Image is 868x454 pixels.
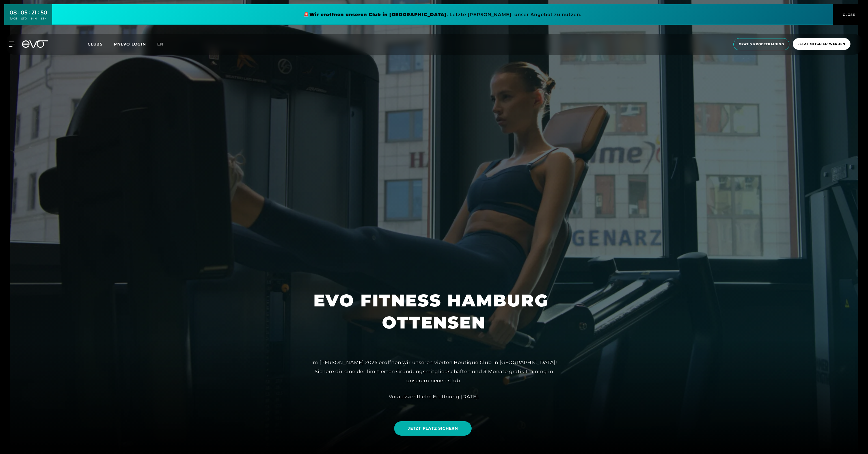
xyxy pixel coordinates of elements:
[88,41,114,47] a: Clubs
[10,17,17,21] div: TAGE
[40,17,47,21] div: SEK
[791,38,852,50] a: Jetzt Mitglied werden
[307,392,561,401] div: Voraussichtliche Eröffnung [DATE].
[157,42,163,47] span: en
[833,4,864,25] button: CLOSE
[21,8,27,17] div: 05
[21,17,27,21] div: STD
[408,425,458,431] span: JETZT PLATZ SICHERN
[38,9,39,24] div: :
[314,289,554,334] h1: EVO FITNESS HAMBURG OTTENSEN
[10,8,17,17] div: 08
[157,41,170,47] a: en
[732,38,791,50] a: Gratis Probetraining
[18,9,19,24] div: :
[841,12,855,17] span: CLOSE
[394,421,471,436] a: JETZT PLATZ SICHERN
[29,9,30,24] div: :
[31,8,37,17] div: 21
[114,42,146,47] a: MYEVO LOGIN
[31,17,37,21] div: MIN
[40,8,47,17] div: 50
[307,358,561,385] div: Im [PERSON_NAME] 2025 eröffnen wir unseren vierten Boutique Club in [GEOGRAPHIC_DATA]! Sichere di...
[739,42,784,47] span: Gratis Probetraining
[88,42,103,47] span: Clubs
[798,42,845,46] span: Jetzt Mitglied werden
